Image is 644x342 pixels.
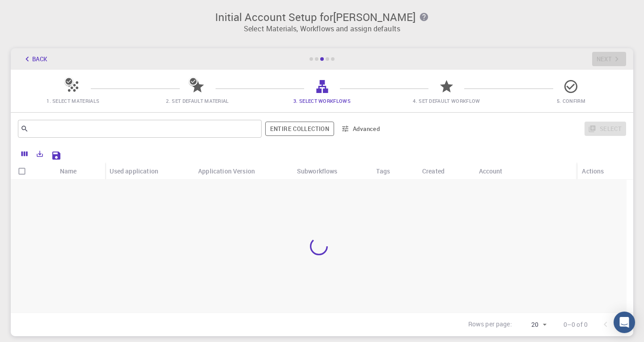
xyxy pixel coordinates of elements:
[194,162,292,180] div: Application Version
[265,122,334,136] span: Filter throughout whole library including sets (folders)
[475,162,533,180] div: Account
[516,318,549,331] div: 20
[47,97,99,104] span: 1. Select Materials
[292,162,372,180] div: Subworkflows
[413,97,480,104] span: 4. Set Default Workflow
[18,52,52,66] button: Back
[16,11,628,23] h3: Initial Account Setup for [PERSON_NAME]
[16,23,628,34] p: Select Materials, Workflows and assign defaults
[55,162,105,180] div: Name
[376,162,390,180] div: Tags
[32,147,47,161] button: Export
[557,97,585,104] span: 5. Confirm
[17,147,32,161] button: Columns
[563,320,588,329] p: 0–0 of 0
[265,122,334,136] button: Entire collection
[372,162,418,180] div: Tags
[468,320,512,330] p: Rows per page:
[33,162,55,180] div: Icon
[479,162,503,180] div: Account
[418,162,475,180] div: Created
[60,162,77,180] div: Name
[577,162,633,180] div: Actions
[293,97,351,104] span: 3. Select Workflows
[338,122,384,136] button: Advanced
[105,162,194,180] div: Used application
[582,162,604,180] div: Actions
[297,162,338,180] div: Subworkflows
[47,147,65,165] button: Save Explorer Settings
[614,312,635,333] div: Open Intercom Messenger
[166,97,229,104] span: 2. Set Default Material
[422,162,445,180] div: Created
[198,162,255,180] div: Application Version
[110,162,158,180] div: Used application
